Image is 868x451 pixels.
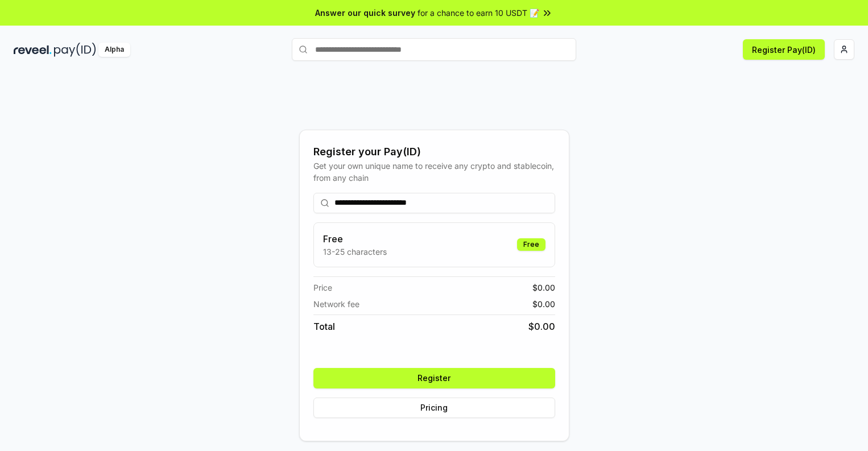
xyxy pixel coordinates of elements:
[323,232,387,246] h3: Free
[743,39,825,60] button: Register Pay(ID)
[313,298,359,310] span: Network fee
[315,7,415,19] span: Answer our quick survey
[313,368,555,388] button: Register
[313,160,555,184] div: Get your own unique name to receive any crypto and stablecoin, from any chain
[313,398,555,418] button: Pricing
[313,282,332,293] span: Price
[418,7,539,19] span: for a chance to earn 10 USDT 📝
[14,43,52,57] img: reveel_dark
[517,238,545,251] div: Free
[532,282,555,293] span: $ 0.00
[98,43,130,57] div: Alpha
[528,320,555,333] span: $ 0.00
[323,246,387,258] p: 13-25 characters
[313,144,555,160] div: Register your Pay(ID)
[532,298,555,310] span: $ 0.00
[313,320,335,333] span: Total
[54,43,96,57] img: pay_id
